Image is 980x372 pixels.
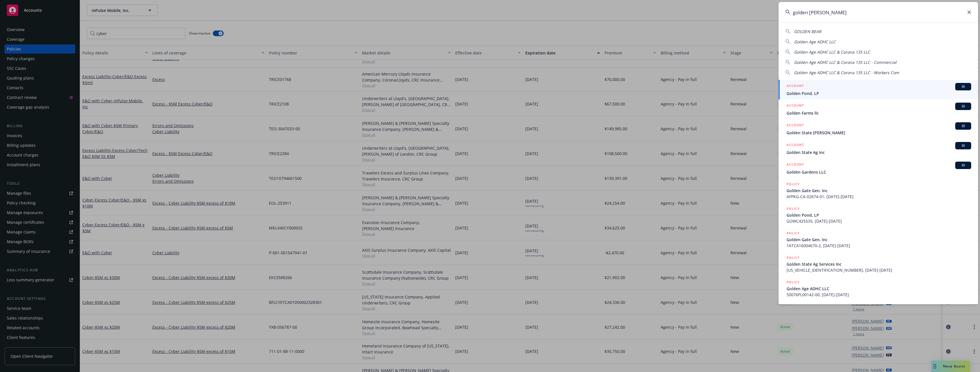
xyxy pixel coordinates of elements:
span: S0076PL00142-00, [DATE]-[DATE] [787,292,971,298]
span: Golden Age ADHC LLC [794,39,836,44]
h5: ACCOUNT [787,162,804,168]
a: ACCOUNTBIGolden Pond, LP [779,80,978,99]
span: Golden Age ADHC LLC & Corona 135 LLC - Workers Com [794,70,899,75]
span: Golden Gate Gen, Inc [787,188,971,194]
h5: POLICY [787,181,800,187]
span: [US_VEHICLE_IDENTIFICATION_NUMBER], [DATE]-[DATE] [787,267,971,273]
a: POLICYGolden Pond, LPGOWC425535, [DATE]-[DATE] [779,203,978,227]
span: 1ATCA16004670-2, [DATE]-[DATE] [787,243,971,249]
span: Golden Pond, LP [787,90,971,96]
h5: ACCOUNT [787,142,804,149]
h5: ACCOUNT [787,122,804,129]
span: BI [957,84,969,89]
span: Golden State Ag Inc [787,149,971,155]
span: Golden Age ADHC LLC [787,286,971,292]
a: ACCOUNTBIGolden Gardens LLC [779,158,978,178]
span: BI [957,123,969,129]
span: BI [957,163,969,168]
span: GOLDEN BEAR [794,29,821,34]
h5: POLICY [787,279,800,285]
h5: POLICY [787,230,800,236]
a: POLICYGolden State Ag Services Inc[US_VEHICLE_IDENTIFICATION_NUMBER], [DATE]-[DATE] [779,252,978,276]
span: BI [957,143,969,148]
span: GOWC425535, [DATE]-[DATE] [787,218,971,224]
h5: POLICY [787,255,800,261]
input: Search... [779,2,978,23]
span: Golden Gardens LLC [787,169,971,175]
span: Golden Age ADHC LLC & Corona 135 LLC [794,49,870,55]
h5: ACCOUNT [787,103,804,109]
a: ACCOUNTBIGolden State [PERSON_NAME] [779,119,978,139]
h5: ACCOUNT [787,83,804,90]
a: ACCOUNTBIGolden Farms llc [779,99,978,119]
a: POLICYGolden Gate Gen, IncAFPKG-CA-02674-01, [DATE]-[DATE] [779,178,978,203]
a: POLICYGolden Age ADHC LLCS0076PL00142-00, [DATE]-[DATE] [779,276,978,301]
span: Golden State [PERSON_NAME] [787,130,971,136]
span: Golden State Ag Services Inc [787,261,971,267]
h5: POLICY [787,206,800,212]
span: Golden Pond, LP [787,212,971,218]
span: Golden Farms llc [787,110,971,116]
span: Golden Gate Gen, Inc [787,237,971,243]
span: AFPKG-CA-02674-01, [DATE]-[DATE] [787,194,971,200]
a: ACCOUNTBIGolden State Ag Inc [779,139,978,158]
a: POLICYGolden Gate Gen, Inc1ATCA16004670-2, [DATE]-[DATE] [779,227,978,252]
span: Golden Age ADHC LLC & Corona 135 LLC - Commercial [794,60,897,65]
span: BI [957,104,969,109]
